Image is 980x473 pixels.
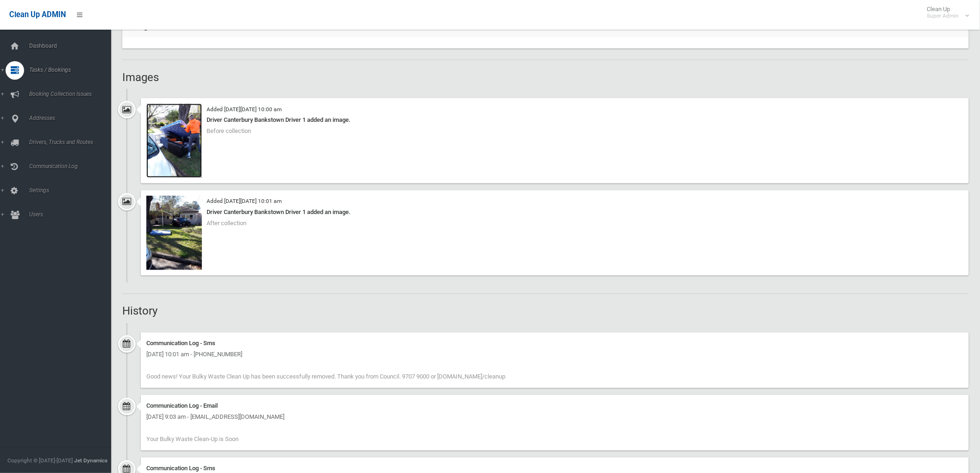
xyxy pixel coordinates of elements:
span: Drivers, Trucks and Routes [26,139,119,145]
span: Addresses [26,115,119,121]
span: Dashboard [26,43,119,49]
span: Copyright © [DATE]-[DATE] [7,457,73,464]
span: Before collection [207,128,251,135]
img: 2025-08-1310.01.262147358897083842402.jpg [146,196,202,270]
small: Super Admin [927,13,959,19]
div: Driver Canterbury Bankstown Driver 1 added an image. [146,115,963,126]
span: Good news! Your Bulky Waste Clean Up has been successfully removed. Thank you from Council. 9707 ... [146,373,505,380]
small: Added [DATE][DATE] 10:00 am [207,106,282,113]
img: 2025-08-1310.00.366764148608922868446.jpg [146,104,202,178]
h2: History [122,305,969,317]
span: Communication Log [26,163,119,170]
div: [DATE] 9:03 am - [EMAIL_ADDRESS][DOMAIN_NAME] [146,412,963,423]
a: Booking #M-476576 [126,24,179,31]
div: [DATE] 10:01 am - [PHONE_NUMBER] [146,349,963,360]
span: Users [26,211,119,218]
span: Your Bulky Waste Clean-Up is Soon [146,436,239,443]
span: Settings [26,187,119,194]
span: Clean Up [923,6,968,19]
h2: Images [122,71,969,83]
span: After collection [207,220,246,227]
small: Added [DATE][DATE] 10:01 am [207,198,282,205]
strong: Jet Dynamics [74,457,107,464]
span: Tasks / Bookings [26,67,119,73]
span: Booking Collection Issues [26,91,119,97]
div: Communication Log - Sms [146,338,963,349]
div: Communication Log - Email [146,401,963,412]
div: Driver Canterbury Bankstown Driver 1 added an image. [146,207,963,218]
span: Clean Up ADMIN [9,10,66,19]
